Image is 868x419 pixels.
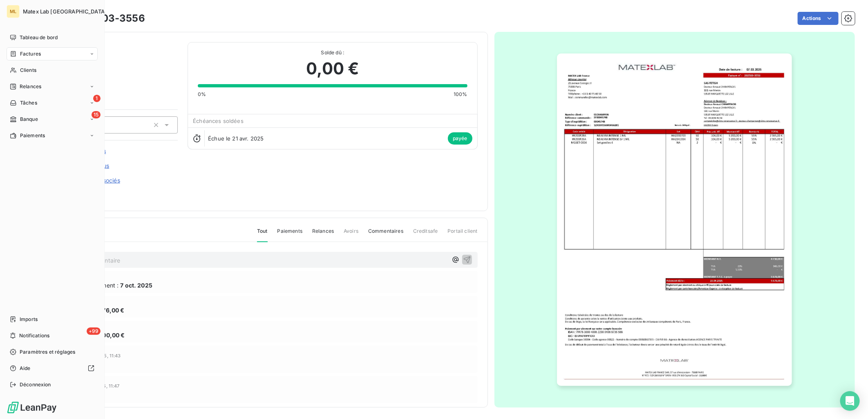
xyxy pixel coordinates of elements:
[87,328,101,335] span: +99
[413,227,438,241] span: Creditsafe
[93,95,101,102] span: 1
[447,227,477,241] span: Portail client
[64,52,178,58] span: 01CHAMPEN
[76,11,145,26] h3: 202503-3556
[208,135,264,142] span: Échue le 21 avr. 2025
[120,281,152,290] span: 7 oct. 2025
[344,227,358,241] span: Avoirs
[23,8,107,15] span: Matex Lab [GEOGRAPHIC_DATA]
[20,99,37,107] span: Tâches
[19,332,49,339] span: Notifications
[20,34,58,41] span: Tableau de bord
[94,306,125,314] span: 3 676,00 €
[454,91,468,98] span: 100%
[20,116,38,123] span: Banque
[7,362,98,375] a: Aide
[92,111,101,118] span: 15
[312,227,334,241] span: Relances
[20,67,36,74] span: Clients
[20,316,38,323] span: Imports
[7,5,20,18] div: ML
[198,49,467,56] span: Solde dû :
[306,56,359,81] span: 0,00 €
[20,381,51,388] span: Déconnexion
[193,118,244,124] span: Échéances soldées
[20,365,31,372] span: Aide
[798,12,839,25] button: Actions
[557,53,792,386] img: invoice_thumbnail
[368,227,403,241] span: Commentaires
[20,50,41,58] span: Factures
[20,83,41,90] span: Relances
[20,132,45,139] span: Paiements
[94,331,125,339] span: 2 000,00 €
[257,227,268,242] span: Tout
[198,91,206,98] span: 0%
[20,348,75,356] span: Paramètres et réglages
[7,401,57,414] img: Logo LeanPay
[277,227,302,241] span: Paiements
[448,132,472,145] span: payée
[840,391,860,411] div: Open Intercom Messenger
